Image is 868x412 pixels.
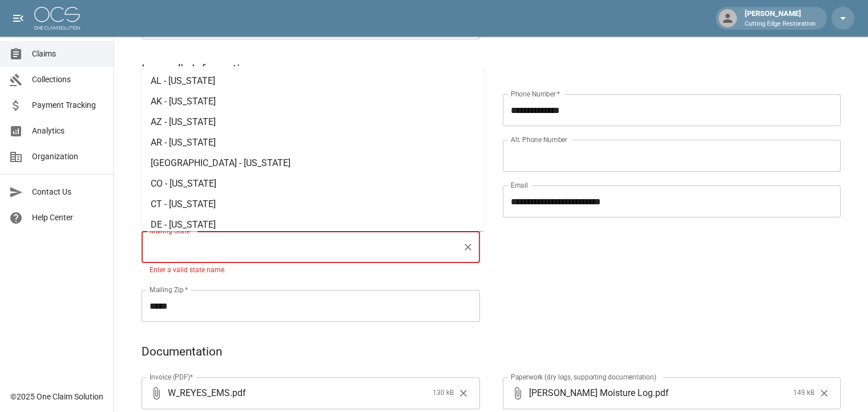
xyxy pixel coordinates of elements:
[34,7,80,30] img: ocs-logo-white-transparent.png
[32,151,104,163] span: Organization
[455,385,472,402] button: Clear
[151,199,216,209] span: CT - [US_STATE]
[7,7,30,30] button: open drawer
[529,386,653,399] span: [PERSON_NAME] Moisture Log
[151,137,216,148] span: AR - [US_STATE]
[32,99,104,111] span: Payment Tracking
[32,186,104,198] span: Contact Us
[511,372,656,382] label: Paperwork (dry logs, supporting documentation)
[10,391,103,402] div: © 2025 One Claim Solution
[433,387,454,399] span: 130 kB
[150,285,188,294] label: Mailing Zip
[653,386,669,399] span: . pdf
[151,157,290,168] span: [GEOGRAPHIC_DATA] - [US_STATE]
[150,265,472,276] p: Enter a valid state name.
[511,89,560,99] label: Phone Number
[151,116,216,127] span: AZ - [US_STATE]
[32,125,104,137] span: Analytics
[151,96,216,107] span: AK - [US_STATE]
[151,75,215,86] span: AL - [US_STATE]
[740,8,820,29] div: [PERSON_NAME]
[150,372,193,382] label: Invoice (PDF)*
[745,19,815,29] p: Cutting Edge Restoration
[815,385,833,402] button: Clear
[151,178,216,189] span: CO - [US_STATE]
[230,386,246,399] span: . pdf
[511,180,528,190] label: Email
[151,219,216,230] span: DE - [US_STATE]
[793,387,814,399] span: 149 kB
[168,386,230,399] span: W_REYES_EMS
[511,135,567,144] label: Alt. Phone Number
[32,74,104,86] span: Collections
[32,48,104,60] span: Claims
[460,239,476,255] button: Clear
[32,212,104,224] span: Help Center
